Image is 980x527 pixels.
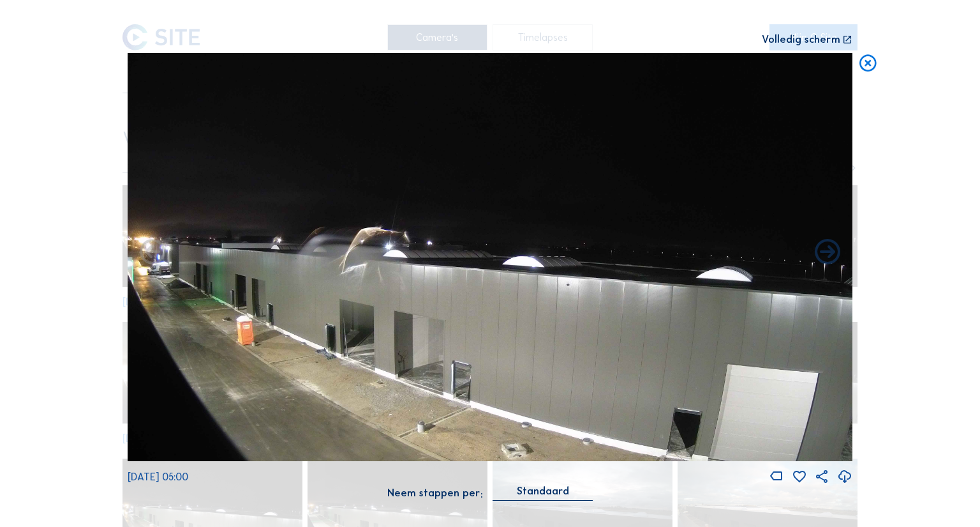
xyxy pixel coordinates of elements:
i: Back [812,238,843,268]
div: Volledig scherm [762,34,840,45]
div: Standaard [493,485,593,500]
i: Forward [137,238,168,268]
span: [DATE] 05:00 [128,471,188,483]
img: Image [128,53,852,461]
div: Neem stappen per: [387,488,483,498]
div: Standaard [517,485,569,497]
